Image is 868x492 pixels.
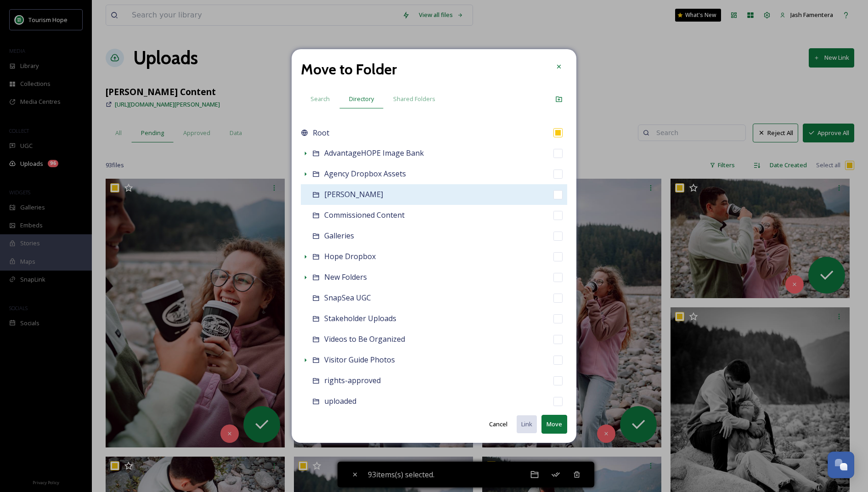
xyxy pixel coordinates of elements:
[541,415,567,434] button: Move
[324,251,376,261] span: Hope Dropbox
[828,452,854,478] button: Open Chat
[517,415,537,433] button: Link
[324,293,371,303] span: SnapSea UGC
[324,334,405,344] span: Videos to Be Organized
[393,95,435,103] span: Shared Folders
[324,169,406,179] span: Agency Dropbox Assets
[301,58,397,80] h2: Move to Folder
[324,210,405,220] span: Commissioned Content
[349,95,374,103] span: Directory
[324,313,396,323] span: Stakeholder Uploads
[313,127,329,138] span: Root
[324,355,395,365] span: Visitor Guide Photos
[324,396,356,406] span: uploaded
[324,148,424,158] span: AdvantageHOPE Image Bank
[485,415,512,433] button: Cancel
[310,95,330,103] span: Search
[324,272,367,282] span: New Folders
[324,231,354,241] span: Galleries
[324,189,383,199] span: [PERSON_NAME]
[324,375,381,385] span: rights-approved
